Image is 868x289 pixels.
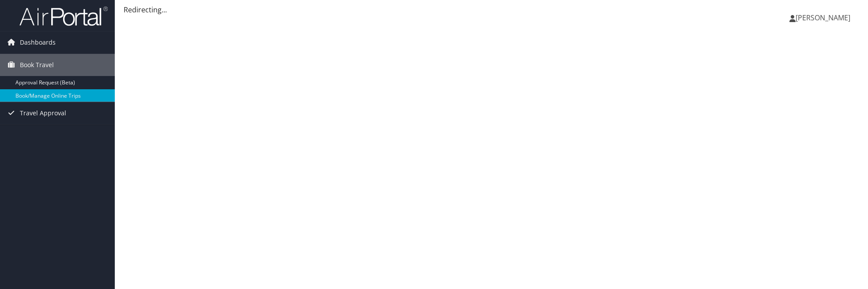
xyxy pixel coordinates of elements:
img: airportal-logo.png [19,6,108,27]
a: [PERSON_NAME] [789,4,859,31]
span: [PERSON_NAME] [796,13,850,23]
span: Dashboards [20,31,56,53]
span: Travel Approval [20,102,66,124]
div: Redirecting... [124,4,859,15]
span: Book Travel [20,54,54,76]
